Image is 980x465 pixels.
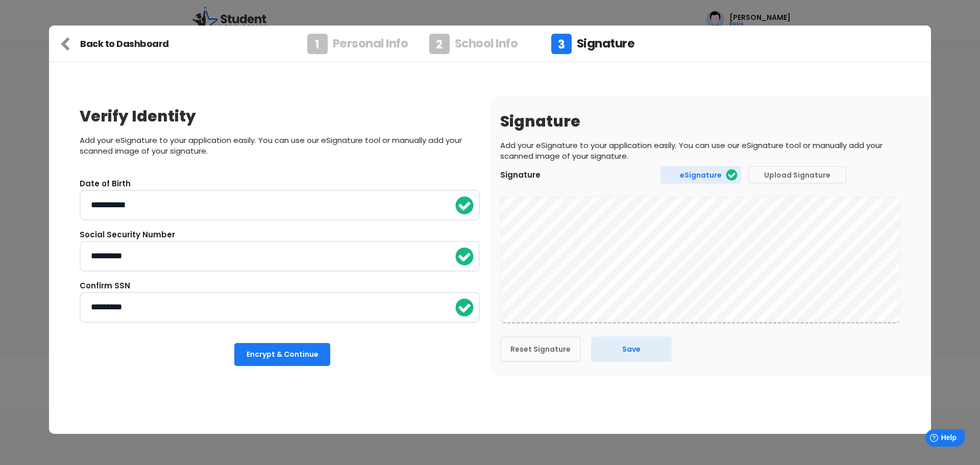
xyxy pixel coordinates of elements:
div: Back to Dashboard [80,37,177,52]
button: Upload Signature [748,166,847,184]
div: 3 [551,36,572,54]
iframe: Help widget launcher [889,425,969,454]
div: Social Security Number [80,231,480,238]
img: yH5BAEAAAAALAAAAAABAAEAAAIBRAA7 [761,334,900,364]
div: Verify Identity [80,106,280,127]
div: Personal Info [333,35,429,53]
div: 2 [429,36,450,54]
div: Date of Birth [80,180,480,187]
button: eSignature [660,166,741,184]
div: Confirm SSN [80,282,480,289]
div: Add your eSignature to your application easily. You can use our eSignature tool or manually add y... [500,140,900,164]
div: Signature [500,111,700,132]
div: Signature [577,35,673,53]
div: School Info [455,35,551,53]
div: Add your eSignature to your application easily. You can use our eSignature tool or manually add y... [80,135,480,159]
div: 1 [307,36,328,54]
button: Reset Signature [500,336,581,362]
div: Signature [500,171,660,179]
button: Encrypt & Continue [234,343,330,366]
button: Save [591,336,672,362]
